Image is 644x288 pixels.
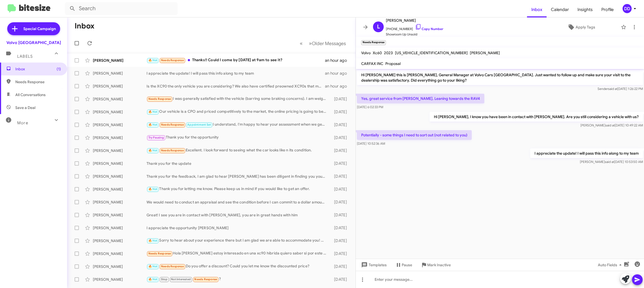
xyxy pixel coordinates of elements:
[57,66,61,72] span: (1)
[93,174,147,179] div: [PERSON_NAME]
[148,239,158,242] span: 🔥 Hot
[357,105,383,109] span: [DATE] 6:02:33 PM
[15,92,46,97] span: All Conversations
[161,265,184,268] span: Needs Response
[329,96,351,102] div: [DATE]
[148,265,158,268] span: 🔥 Hot
[415,27,443,31] a: Copy Number
[608,87,617,91] span: said at
[329,148,351,153] div: [DATE]
[93,161,147,166] div: [PERSON_NAME]
[329,251,351,256] div: [DATE]
[430,112,643,122] p: Hi [PERSON_NAME], I know you have been in contact with [PERSON_NAME]. Are you still considering a...
[7,22,60,35] a: Special Campaign
[623,4,632,13] div: DD
[329,264,351,269] div: [DATE]
[148,123,158,126] span: 🔥 Hot
[148,252,171,255] span: Needs Response
[65,2,178,15] input: Search
[147,109,329,115] div: Our vehicle is a CPO and priced competitively to the market, the online pricing is going to be ou...
[148,136,164,139] span: Try Pausing
[147,174,329,179] div: Thank you for the feedback, I am glad to hear [PERSON_NAME] has been diligent in finding you your...
[580,123,643,127] span: [PERSON_NAME] [DATE] 10:49:22 AM
[329,187,351,192] div: [DATE]
[147,83,325,89] div: Is the XC90 the only vehicle you are considering? We also have certified preowned XC90s that may ...
[605,160,614,164] span: said at
[148,110,158,114] span: 🔥 Hot
[325,58,351,63] div: an hour ago
[547,2,573,17] a: Calendar
[148,278,158,281] span: 🔥 Hot
[147,134,329,141] div: Thank you for the opportunity
[329,135,351,140] div: [DATE]
[148,97,171,101] span: Needs Response
[93,122,147,127] div: [PERSON_NAME]
[329,225,351,231] div: [DATE]
[161,278,167,281] span: Stop
[377,23,380,31] span: L
[361,50,371,55] span: Volvo
[470,50,500,55] span: [PERSON_NAME]
[329,122,351,127] div: [DATE]
[93,187,147,192] div: [PERSON_NAME]
[386,32,443,37] span: Showroom Up Unsold
[329,109,351,115] div: [DATE]
[147,238,329,244] div: Sorry to hear about your experience there but I am glad we are able to accommodate you! We apprec...
[17,121,28,125] span: More
[357,141,385,145] span: [DATE] 10:52:36 AM
[148,149,158,152] span: 🔥 Hot
[356,260,391,270] button: Templates
[93,251,147,256] div: [PERSON_NAME]
[93,96,147,102] div: [PERSON_NAME]
[15,79,61,85] span: Needs Response
[147,71,325,76] div: I appreciate the update! I will pass this info along to my team
[357,94,484,103] p: Yes, great service from [PERSON_NAME]. Leaning towards the RAV4
[373,50,382,55] span: Xc60
[147,96,329,102] div: I was generally satisfied with the vehicle (barring some braking concerns). I am weighing potenti...
[147,199,329,205] div: We would need to conduct an appraisal and see the condition before I can commit to a dollar amoun...
[385,61,401,66] span: Proposal
[598,260,624,270] span: Auto Fields
[573,2,597,17] a: Insights
[306,38,349,49] button: Next
[402,260,412,270] span: Pause
[329,161,351,166] div: [DATE]
[93,135,147,140] div: [PERSON_NAME]
[395,50,468,55] span: [US_VEHICLE_IDENTIFICATION_NUMBER]
[93,212,147,218] div: [PERSON_NAME]
[530,148,643,158] p: I appreciate the update! I will pass this info along to my team
[75,22,94,30] h1: Inbox
[386,24,443,32] span: [PHONE_NUMBER]
[309,40,312,47] span: »
[93,238,147,243] div: [PERSON_NAME]
[360,260,387,270] span: Templates
[93,199,147,205] div: [PERSON_NAME]
[597,2,618,17] a: Profile
[171,278,191,281] span: Not Interested
[93,83,147,89] div: [PERSON_NAME]
[357,70,643,85] p: Hi [PERSON_NAME] this is [PERSON_NAME], General Manager at Volvo Cars [GEOGRAPHIC_DATA]. Just wan...
[580,160,643,164] span: [PERSON_NAME] [DATE] 10:53:50 AM
[325,71,351,76] div: an hour ago
[329,212,351,218] div: [DATE]
[93,277,147,282] div: [PERSON_NAME]
[93,71,147,76] div: [PERSON_NAME]
[147,161,329,166] div: Thank you for the update
[312,41,346,46] span: Older Messages
[297,38,349,49] nav: Page navigation example
[386,17,443,24] span: [PERSON_NAME]
[527,2,547,17] a: Inbox
[147,122,329,128] div: I understand, I'm happy to hear your assessment when we get to it. I'll see you [DATE].
[147,250,329,257] div: Hola [PERSON_NAME] estoy interesado en una xc90 híbrida quiero saber si por este medio se puede h...
[15,105,35,110] span: Save a Deal
[147,225,329,231] div: I appreciate the opportunity [PERSON_NAME]
[329,277,351,282] div: [DATE]
[300,40,303,47] span: «
[161,123,184,126] span: Needs Response
[161,149,184,152] span: Needs Response
[187,123,211,126] span: Appointment Set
